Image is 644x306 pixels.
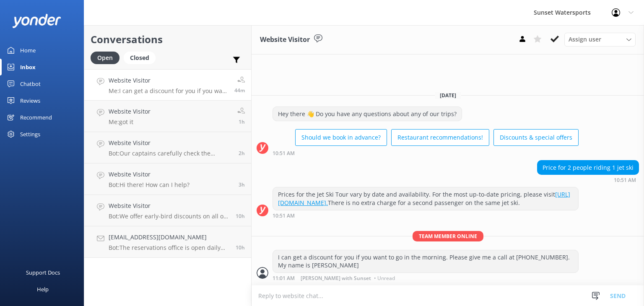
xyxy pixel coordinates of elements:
[295,129,387,146] button: Should we book in advance?
[20,109,52,126] div: Recommend
[109,107,151,116] h4: Website Visitor
[20,42,36,59] div: Home
[84,226,251,258] a: [EMAIL_ADDRESS][DOMAIN_NAME]Bot:The reservations office is open daily from 8am to 11pm.10h
[273,213,579,218] div: 09:51am 10-Aug-2025 (UTC -05:00) America/Cancun
[91,31,245,47] h2: Conversations
[234,87,245,94] span: 10:01am 10-Aug-2025 (UTC -05:00) America/Cancun
[84,163,251,195] a: Website VisitorBot:Hi there! How can I help?3h
[109,170,190,179] h4: Website Visitor
[13,14,61,28] img: yonder-white-logo.png
[109,118,151,126] p: Me: got it
[273,276,295,281] strong: 11:01 AM
[273,107,462,121] div: Hey there 👋 Do you have any questions about any of our trips?
[20,59,36,75] div: Inbox
[537,177,639,183] div: 09:51am 10-Aug-2025 (UTC -05:00) America/Cancun
[538,161,639,175] div: Price for 2 people riding 1 jet ski
[109,150,232,157] p: Bot: Our captains carefully check the weather on the day of your trip. If conditions are unsafe, ...
[84,195,251,226] a: Website VisitorBot:We offer early-bird discounts on all of our morning trips. When you book direc...
[273,187,578,210] div: Prices for the Jet Ski Tour vary by date and availability. For the most up-to-date pricing, pleas...
[239,118,245,125] span: 09:13am 10-Aug-2025 (UTC -05:00) America/Cancun
[109,201,229,210] h4: Website Visitor
[273,250,578,272] div: I can get a discount for you if you want to go in the morning. Please give me a call at [PHONE_NU...
[109,181,190,189] p: Bot: Hi there! How can I help?
[20,75,41,92] div: Chatbot
[84,101,251,132] a: Website VisitorMe:got it1h
[273,213,295,218] strong: 10:51 AM
[273,150,579,156] div: 09:51am 10-Aug-2025 (UTC -05:00) America/Cancun
[564,33,636,46] div: Assign User
[20,126,40,143] div: Settings
[301,276,371,281] span: [PERSON_NAME] with Sunset
[109,244,229,252] p: Bot: The reservations office is open daily from 8am to 11pm.
[26,264,60,281] div: Support Docs
[391,129,489,146] button: Restaurant recommendations!
[413,231,483,241] span: Team member online
[109,213,229,220] p: Bot: We offer early-bird discounts on all of our morning trips. When you book direct, we guarante...
[84,132,251,163] a: Website VisitorBot:Our captains carefully check the weather on the day of your trip. If condition...
[109,138,232,148] h4: Website Visitor
[109,87,228,95] p: Me: I can get a discount for you if you want to go in the morning. Please give me a call at [PHON...
[569,35,601,44] span: Assign user
[239,181,245,188] span: 06:57am 10-Aug-2025 (UTC -05:00) America/Cancun
[20,92,40,109] div: Reviews
[435,92,461,99] span: [DATE]
[109,233,229,242] h4: [EMAIL_ADDRESS][DOMAIN_NAME]
[124,52,156,64] div: Closed
[273,275,579,281] div: 10:01am 10-Aug-2025 (UTC -05:00) America/Cancun
[236,213,245,220] span: 12:20am 10-Aug-2025 (UTC -05:00) America/Cancun
[493,129,579,146] button: Discounts & special offers
[124,53,160,62] a: Closed
[37,281,49,298] div: Help
[278,190,570,207] a: [URL][DOMAIN_NAME].
[260,34,310,45] h3: Website Visitor
[273,151,295,156] strong: 10:51 AM
[374,276,395,281] span: • Unread
[236,244,245,251] span: 12:11am 10-Aug-2025 (UTC -05:00) America/Cancun
[91,52,119,64] div: Open
[614,178,636,183] strong: 10:51 AM
[239,150,245,157] span: 07:46am 10-Aug-2025 (UTC -05:00) America/Cancun
[109,76,228,85] h4: Website Visitor
[91,53,124,62] a: Open
[84,69,251,101] a: Website VisitorMe:I can get a discount for you if you want to go in the morning. Please give me a...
